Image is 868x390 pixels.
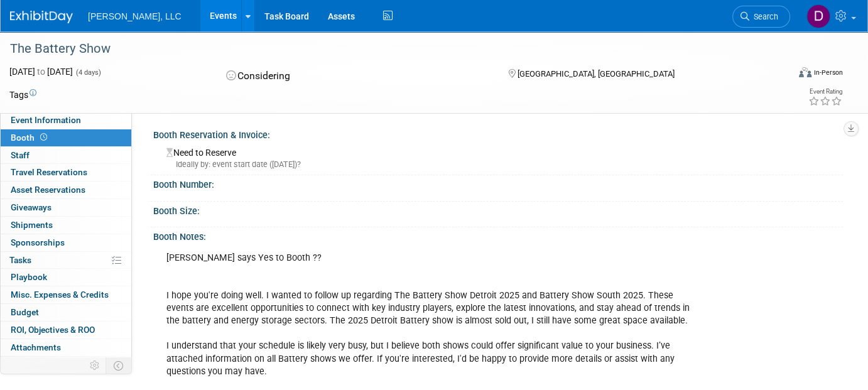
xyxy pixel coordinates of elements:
a: Sponsorships [1,234,131,251]
a: Staff [1,147,131,164]
span: Search [749,12,778,21]
span: [PERSON_NAME], LLC [88,11,182,21]
td: Personalize Event Tab Strip [84,357,106,374]
td: Tags [9,89,36,101]
a: Event Information [1,112,131,129]
a: Giveaways [1,199,131,216]
span: Budget [11,307,39,317]
span: Asset Reservations [11,185,85,195]
a: Search [732,6,790,28]
span: Playbook [11,272,47,282]
div: In-Person [813,68,843,77]
span: to [35,67,47,77]
span: Sponsorships [11,237,65,247]
a: ROI, Objectives & ROO [1,322,131,339]
span: ROI, Objectives & ROO [11,325,95,335]
span: Attachments [11,342,61,352]
span: [DATE] [DATE] [9,67,73,77]
span: (4 days) [75,68,101,77]
a: Shipments [1,217,131,234]
span: Giveaways [11,202,52,212]
span: Travel Reservations [11,167,87,177]
a: Playbook [1,269,131,286]
span: Misc. Expenses & Credits [11,290,109,300]
div: Considering [222,65,487,87]
a: Tasks [1,252,131,269]
div: Ideally by: event start date ([DATE])? [166,159,833,170]
span: Tasks [9,255,31,265]
span: Shipments [11,220,53,230]
img: ExhibitDay [10,11,73,23]
div: Need to Reserve [163,143,833,170]
span: Event Information [11,115,81,125]
td: Toggle Event Tabs [106,357,132,374]
a: Booth [1,129,131,146]
span: Booth not reserved yet [38,133,50,142]
span: [GEOGRAPHIC_DATA], [GEOGRAPHIC_DATA] [518,69,675,79]
a: Misc. Expenses & Credits [1,286,131,303]
div: Event Format [720,65,843,84]
div: Event Rating [808,89,842,95]
a: Budget [1,304,131,321]
img: Format-Inperson.png [799,67,811,77]
div: Booth Number: [153,175,843,191]
a: Attachments [1,339,131,356]
a: Asset Reservations [1,181,131,198]
span: Staff [11,150,30,160]
div: Booth Size: [153,202,843,217]
div: Booth Reservation & Invoice: [153,126,843,141]
span: Booth [11,133,50,143]
div: The Battery Show [6,38,772,60]
div: Booth Notes: [153,227,843,243]
a: Travel Reservations [1,164,131,181]
img: Drew Vollbrecht [806,4,830,28]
